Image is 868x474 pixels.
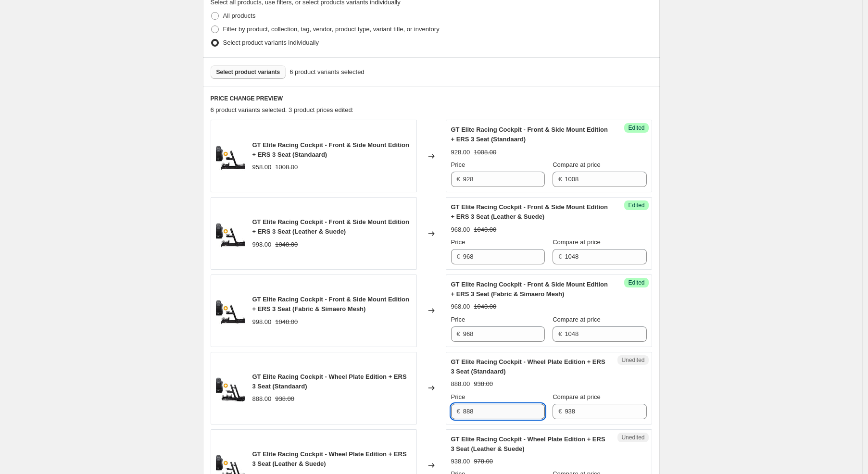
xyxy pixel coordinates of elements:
span: GT Elite Racing Cockpit - Wheel Plate Edition + ERS 3 Seat (Standaard) [451,358,605,375]
span: GT Elite Racing Cockpit - Wheel Plate Edition + ERS 3 Seat (Standaard) [252,373,407,390]
span: € [457,330,460,337]
span: Edited [628,201,644,209]
span: Price [451,161,465,168]
div: 968.00 [451,225,470,235]
div: 958.00 [252,162,272,172]
strike: 1008.00 [474,148,496,157]
span: € [457,408,460,415]
button: Select product variants [211,65,286,79]
div: 888.00 [252,394,272,404]
span: Unedited [621,356,644,364]
span: Edited [628,279,644,287]
span: GT Elite Racing Cockpit - Front & Side Mount Edition + ERS 3 Seat (Leather & Suede) [252,218,409,235]
div: 888.00 [451,379,470,389]
span: 6 product variants selected [289,67,364,77]
div: 968.00 [451,302,470,312]
div: 928.00 [451,148,470,157]
strike: 978.00 [474,457,493,466]
span: GT Elite Racing Cockpit - Front & Side Mount Edition + ERS 3 Seat (Fabric & Simaero Mesh) [451,281,608,298]
span: GT Elite Racing Cockpit - Front & Side Mount Edition + ERS 3 Seat (Standaard) [252,141,409,158]
strike: 1048.00 [474,302,496,312]
span: GT Elite Racing Cockpit - Front & Side Mount Edition + ERS 3 Seat (Fabric & Simaero Mesh) [252,296,409,312]
span: Unedited [621,434,644,441]
span: GT Elite Racing Cockpit - Front & Side Mount Edition + ERS 3 Seat (Standaard) [451,126,608,143]
img: 15373566869853_80x.jpg [216,142,245,171]
div: 998.00 [252,317,272,327]
span: GT Elite Racing Cockpit - Front & Side Mount Edition + ERS 3 Seat (Leather & Suede) [451,203,608,220]
span: Compare at price [553,161,601,168]
strike: 938.00 [275,394,294,404]
span: € [558,408,562,415]
span: Select product variants [216,68,280,76]
span: Price [451,393,465,400]
img: 15373566869853_80x.jpg [216,296,245,325]
span: € [457,253,460,260]
strike: 1048.00 [474,225,496,235]
span: Select product variants individually [223,39,319,46]
span: Filter by product, collection, tag, vendor, product type, variant title, or inventory [223,25,440,33]
img: 15373569720669_80x.jpg [216,374,245,402]
strike: 1048.00 [275,317,298,327]
span: € [558,330,562,337]
span: Compare at price [553,316,601,323]
span: Price [451,316,465,323]
span: € [558,253,562,260]
div: 938.00 [451,457,470,466]
strike: 1048.00 [275,240,298,249]
h6: PRICE CHANGE PREVIEW [211,95,652,102]
strike: 1008.00 [275,162,298,172]
span: Price [451,238,465,246]
span: € [558,175,562,183]
span: Edited [628,124,644,132]
span: GT Elite Racing Cockpit - Wheel Plate Edition + ERS 3 Seat (Leather & Suede) [252,450,407,467]
strike: 938.00 [474,379,493,389]
img: 15373566869853_80x.jpg [216,219,245,248]
span: Compare at price [553,238,601,246]
span: € [457,175,460,183]
span: All products [223,12,256,19]
span: GT Elite Racing Cockpit - Wheel Plate Edition + ERS 3 Seat (Leather & Suede) [451,436,605,452]
span: Compare at price [553,393,601,400]
span: 6 product variants selected. 3 product prices edited: [211,106,354,113]
div: 998.00 [252,240,272,249]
